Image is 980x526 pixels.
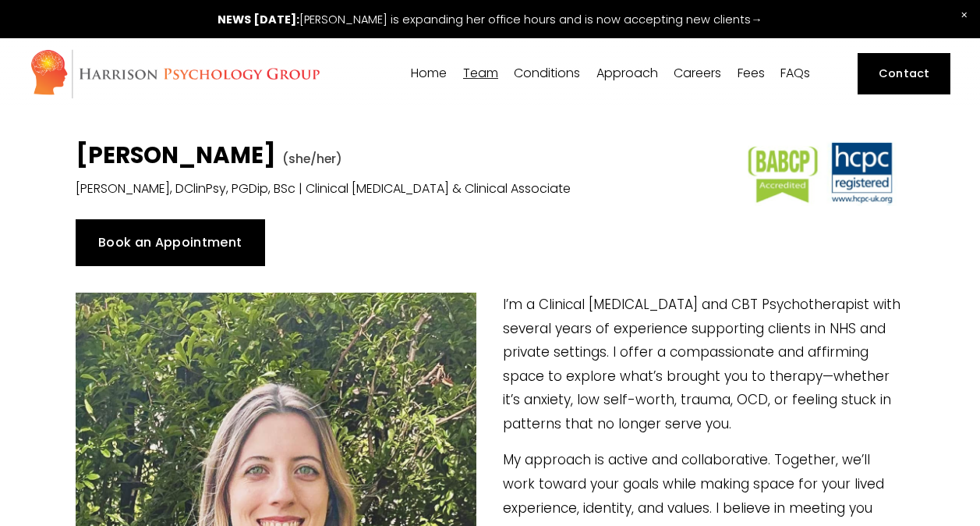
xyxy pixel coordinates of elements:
[514,67,580,80] span: Conditions
[411,66,447,81] a: Home
[76,139,276,171] strong: [PERSON_NAME]
[76,219,265,266] a: Book an Appointment
[30,48,320,99] img: Harrison Psychology Group
[463,67,498,80] span: Team
[76,178,691,201] p: [PERSON_NAME], DClinPsy, PGDip, BSc | Clinical [MEDICAL_DATA] & Clinical Associate
[514,66,580,81] a: folder dropdown
[738,66,765,81] a: Fees
[858,53,950,94] a: Contact
[596,67,658,80] span: Approach
[674,66,721,81] a: Careers
[596,66,658,81] a: folder dropdown
[282,150,342,168] span: (she/her)
[463,66,498,81] a: folder dropdown
[76,293,904,436] p: I’m a Clinical [MEDICAL_DATA] and CBT Psychotherapist with several years of experience supporting...
[780,66,810,81] a: FAQs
